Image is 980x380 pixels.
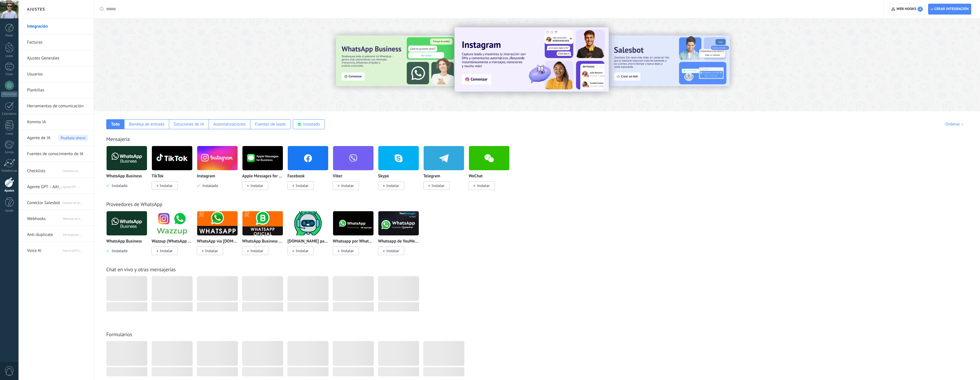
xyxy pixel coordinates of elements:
span: Instalar [160,248,173,253]
div: Telegram [423,146,469,197]
div: WhatsApp via Radist.Online [197,211,242,262]
div: WhatsApp Business [106,146,152,197]
a: Proveedores de WhatsApp [106,201,162,208]
div: Skype [378,146,423,197]
p: Skype [378,174,389,179]
div: WhatsApp Business API (WABA) via Radist.Online [242,211,287,262]
a: Agente GPT – AAI de KWID Agente GPT – AAI de KWID [27,179,88,193]
div: Chats [1,73,18,76]
div: Estadísticas [1,169,18,173]
img: skype.png [378,144,419,172]
a: Webhooks Webhooks de Salesbot por [PERSON_NAME] [27,211,88,225]
li: Kommo IA [19,114,94,130]
span: Instalar [341,183,354,188]
img: logo_main.png [242,144,283,172]
a: Herramientas de comunicación [27,98,88,114]
li: Ajustes Generales [19,50,94,66]
img: logo_main.png [152,144,192,172]
p: WhatsApp via [DOMAIN_NAME] [197,239,238,244]
li: Checklists [19,162,94,178]
li: Voice AI [19,242,94,257]
span: Agente GPT – AAI de KWID [63,179,88,193]
span: Agente de IA [27,130,50,146]
span: Anti-duplicate [27,227,62,241]
span: Instalar [160,183,173,188]
a: Conector Salesbot Conector de Salesbot por KWID [27,195,88,209]
p: Apple Messages for Business [242,174,283,179]
div: Leads [1,54,18,58]
a: Chat en vivo y otras mensajerías [106,266,176,273]
a: Usuarios [27,66,88,82]
li: Anti-duplicate [19,226,94,242]
p: Whatsapp de YouMessages [378,239,419,244]
a: Checklists Checklists via Komanda F5 [27,163,88,177]
span: Voice AI [27,243,62,256]
button: Crear integración [928,4,971,15]
img: facebook.png [288,144,328,172]
span: Instalar [205,248,218,253]
img: Slide 3 [336,36,457,86]
p: Whatsapp por Whatcrm y Telphin [333,239,374,244]
img: telegram.png [424,144,464,172]
span: Instalar [250,183,263,188]
div: Whatsapp de YouMessages [378,211,423,262]
img: Slide 1 [455,27,609,92]
span: Crear integración [934,7,969,11]
img: logo_main.png [107,144,147,172]
img: logo_main.png [242,209,283,237]
div: TikTok [152,146,197,197]
span: Checklists via Komanda F5 [63,163,88,177]
span: Anti-duplicate via Komanda F5 [63,227,88,241]
div: Panel [1,34,18,38]
div: Fuentes de leads [255,122,286,127]
a: Kommo IA [27,114,88,130]
li: Webhooks [19,210,94,226]
a: Formularios [106,331,132,338]
a: Facturas [27,34,88,50]
div: Automatizaciones [213,122,246,127]
p: Facebook [287,174,305,179]
button: Web hooks2 [889,4,925,15]
img: logo_main.png [333,209,373,237]
img: Slide 2 [608,36,730,86]
span: Webhooks [27,211,62,225]
span: Conector Salesbot [27,195,62,209]
div: ChatArchitect.com para WhatsApp [287,211,333,262]
img: logo_main.png [152,209,192,237]
li: Herramientas de comunicación [19,98,94,114]
img: logo_main.png [107,209,147,237]
img: instagram.png [197,144,238,172]
p: TikTok [152,174,164,179]
div: Ordenar [945,122,965,127]
li: Usuarios [19,66,94,82]
a: Anti-duplicate Anti-duplicate via Komanda F5 [27,227,88,241]
li: Plantillas [19,82,94,98]
div: Wazzup (WhatsApp & Instagram) [152,211,197,262]
p: WhatsApp Business API ([GEOGRAPHIC_DATA]) via [DOMAIN_NAME] [242,239,283,244]
div: Whatsapp por Whatcrm y Telphin [333,211,378,262]
img: logo_main.png [197,209,238,237]
span: Agente GPT – AAI de KWID [27,179,62,193]
div: Calendario [1,112,18,116]
div: Soluciones de IA [174,122,204,127]
div: Instalado [303,122,320,127]
div: Viber [333,146,378,197]
span: Instalar [477,183,490,188]
p: WhatsApp Business [106,174,142,179]
p: Instagram [197,174,215,179]
div: Apple Messages for Business [242,146,287,197]
li: Integración [19,19,94,34]
li: Fuentes de conocimiento de IA [19,146,94,162]
span: Checklists [27,163,62,177]
img: logo_main.png [288,209,328,237]
span: 2 [918,7,923,12]
div: WhatsApp Business [106,211,152,262]
li: Conector Salesbot [19,194,94,210]
span: Instalar [341,248,354,253]
p: WhatsApp Business [106,239,142,244]
span: Instalar [296,183,309,188]
span: Webhooks de Salesbot por [PERSON_NAME] [63,211,88,225]
li: Agente de IA [19,130,94,146]
span: Pruébalo ahora! [58,135,88,141]
img: viber.png [333,144,373,172]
